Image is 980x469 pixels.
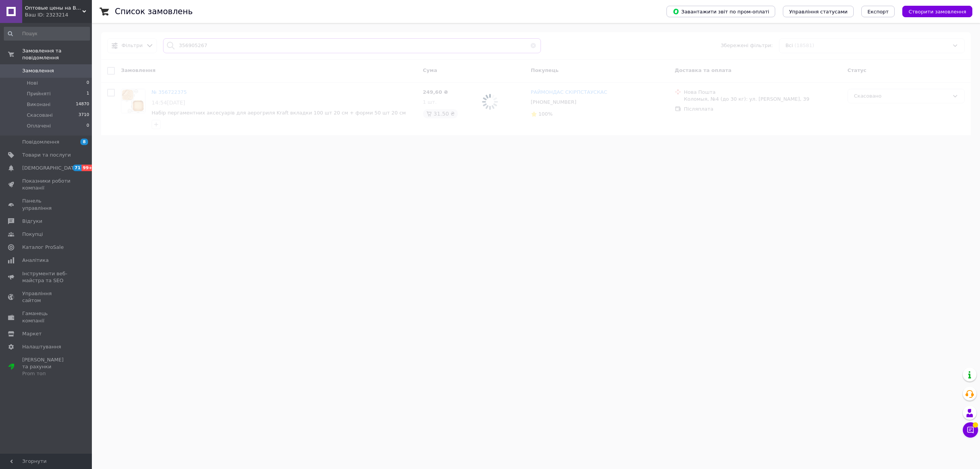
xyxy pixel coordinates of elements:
span: Налаштування [22,343,61,350]
span: Управління сайтом [22,290,71,304]
span: Оптовые цены на Всё! [25,5,82,11]
span: [DEMOGRAPHIC_DATA] [22,165,79,172]
span: Інструменти веб-майстра та SEO [22,270,71,284]
span: Відгуки [22,218,42,225]
span: Каталог ProSale [22,244,64,251]
a: Створити замовлення [895,8,972,14]
span: Скасовані [27,112,53,119]
div: Ваш ID: 2323214 [25,11,92,18]
span: Маркет [22,330,42,337]
span: Панель управління [22,198,71,211]
span: 0 [87,80,89,87]
button: Чат з покупцем [963,422,978,438]
h1: Список замовлень [115,7,193,16]
span: Виконані [27,101,51,108]
span: Створити замовлення [908,9,966,15]
span: Управління статусами [789,9,848,15]
span: Повідомлення [22,139,59,145]
div: Prom топ [22,370,71,377]
span: 71 [73,165,82,171]
span: Замовлення та повідомлення [22,47,92,61]
span: Нові [27,80,38,87]
button: Управління статусами [783,6,854,17]
span: 1 [87,90,89,97]
span: Завантажити звіт по пром-оплаті [673,8,769,15]
span: Прийняті [27,90,51,97]
span: Показники роботи компанії [22,178,71,191]
span: Експорт [867,9,889,15]
button: Експорт [861,6,895,17]
input: Пошук [4,27,90,41]
span: 99+ [82,165,94,171]
button: Створити замовлення [902,6,972,17]
span: Аналітика [22,257,49,264]
button: Завантажити звіт по пром-оплаті [666,6,775,17]
span: Замовлення [22,67,54,74]
span: 14870 [76,101,89,108]
span: Оплачені [27,123,51,129]
span: Покупці [22,231,43,238]
span: Товари та послуги [22,152,71,159]
span: 3710 [78,112,89,119]
span: 8 [80,139,88,145]
span: 0 [87,123,89,129]
span: [PERSON_NAME] та рахунки [22,356,71,377]
span: Гаманець компанії [22,310,71,324]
